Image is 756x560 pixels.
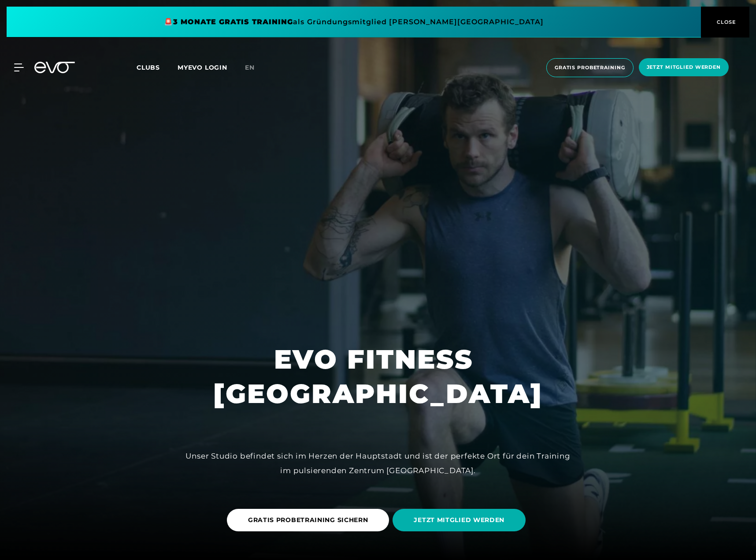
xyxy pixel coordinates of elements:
[701,7,749,37] button: CLOSE
[715,18,736,26] span: CLOSE
[137,63,178,71] a: Clubs
[213,342,543,411] h1: EVO FITNESS [GEOGRAPHIC_DATA]
[647,63,721,71] span: Jetzt Mitglied werden
[248,515,368,525] span: GRATIS PROBETRAINING SICHERN
[227,502,393,538] a: GRATIS PROBETRAINING SICHERN
[555,64,625,71] span: Gratis Probetraining
[414,515,504,525] span: JETZT MITGLIED WERDEN
[544,58,636,77] a: Gratis Probetraining
[636,58,731,77] a: Jetzt Mitglied werden
[393,502,529,538] a: JETZT MITGLIED WERDEN
[180,449,576,478] div: Unser Studio befindet sich im Herzen der Hauptstadt und ist der perfekte Ort für dein Training im...
[245,63,255,71] span: en
[178,63,227,71] a: MYEVO LOGIN
[137,63,160,71] span: Clubs
[245,63,265,73] a: en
